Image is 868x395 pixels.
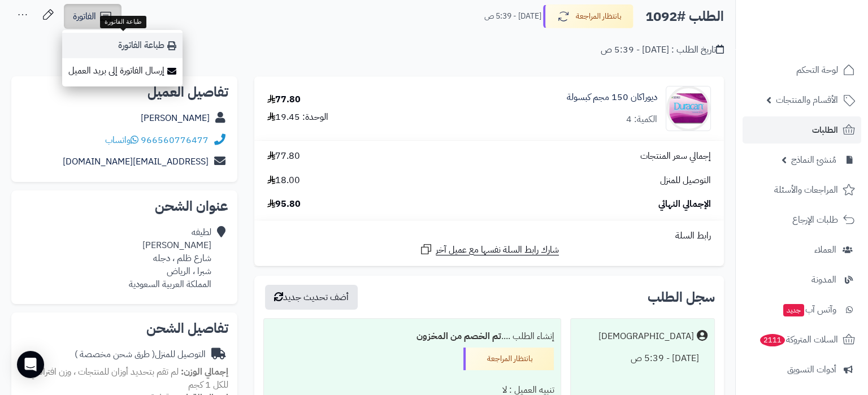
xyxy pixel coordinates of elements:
div: Open Intercom Messenger [17,351,44,378]
span: 18.00 [267,174,300,187]
div: تاريخ الطلب : [DATE] - 5:39 ص [601,44,724,57]
div: الكمية: 4 [626,113,657,126]
a: طباعة الفاتورة [62,33,183,58]
span: التوصيل للمنزل [660,174,711,187]
span: شارك رابط السلة نفسها مع عميل آخر [436,244,559,257]
h2: الطلب #1092 [645,5,724,28]
span: طلبات الإرجاع [792,212,838,228]
img: 5280aea8c0a31f8d2a6254456c4aabcb709f-90x90.jpg [666,86,710,131]
a: السلات المتروكة2111 [743,326,861,353]
button: بانتظار المراجعة [543,5,633,28]
span: العملاء [814,242,836,258]
a: المدونة [743,266,861,293]
strong: إجمالي الوزن: [181,365,228,379]
a: العملاء [743,236,861,263]
div: إنشاء الطلب .... [271,325,554,348]
div: لطيفه [PERSON_NAME] شارع ظلم ، دجله شبرا ، الرياض المملكة العربية السعودية [129,226,211,290]
span: الفاتورة [73,10,96,23]
h2: عنوان الشحن [20,199,228,213]
div: [DEMOGRAPHIC_DATA] [598,330,694,343]
a: 966560776477 [141,133,209,147]
span: 95.80 [267,198,301,211]
small: [DATE] - 5:39 ص [484,11,541,22]
span: وآتس آب [782,302,836,318]
a: أدوات التسويق [743,356,861,383]
a: ديوراكان 150 مجم كبسولة [567,91,657,104]
span: الأقسام والمنتجات [776,92,838,108]
span: إجمالي سعر المنتجات [640,150,711,163]
div: طباعة الفاتورة [100,16,146,28]
a: لوحة التحكم [743,57,861,84]
h2: تفاصيل العميل [20,85,228,99]
a: شارك رابط السلة نفسها مع عميل آخر [419,242,559,257]
a: [EMAIL_ADDRESS][DOMAIN_NAME] [63,155,209,168]
div: الوحدة: 19.45 [267,111,328,124]
a: إرسال الفاتورة إلى بريد العميل [62,58,183,84]
div: [DATE] - 5:39 ص [578,348,708,370]
button: أضف تحديث جديد [265,285,358,310]
span: لوحة التحكم [796,62,838,78]
span: لم تقم بتحديد أوزان للمنتجات ، وزن افتراضي للكل 1 كجم [30,365,228,392]
span: المراجعات والأسئلة [774,182,838,198]
img: logo-2.png [791,25,857,49]
span: السلات المتروكة [759,332,838,348]
a: المراجعات والأسئلة [743,176,861,203]
span: المدونة [811,272,836,288]
span: مُنشئ النماذج [791,152,836,168]
b: تم الخصم من المخزون [416,329,501,343]
span: 77.80 [267,150,300,163]
span: الإجمالي النهائي [658,198,711,211]
h2: تفاصيل الشحن [20,322,228,335]
a: [PERSON_NAME] [141,111,210,125]
span: الطلبات [812,122,838,138]
span: جديد [783,304,804,316]
span: أدوات التسويق [787,362,836,377]
div: 77.80 [267,93,301,106]
div: التوصيل للمنزل [75,348,206,361]
a: الطلبات [743,116,861,144]
a: طلبات الإرجاع [743,206,861,233]
h3: سجل الطلب [648,290,715,304]
a: وآتس آبجديد [743,296,861,323]
a: الفاتورة [64,4,121,29]
span: ( طرق شحن مخصصة ) [75,348,155,361]
span: 2111 [759,334,785,347]
div: بانتظار المراجعة [463,348,554,370]
a: واتساب [105,133,138,147]
div: رابط السلة [259,229,719,242]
